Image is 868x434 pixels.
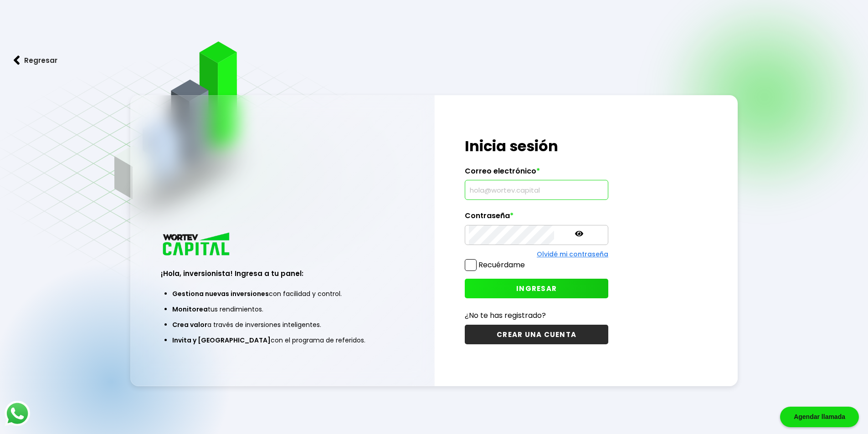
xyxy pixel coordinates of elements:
a: ¿No te has registrado?CREAR UNA CUENTA [465,310,608,344]
img: logos_whatsapp-icon.242b2217.svg [5,401,30,426]
span: Crea valor [172,320,207,329]
h3: ¡Hola, inversionista! Ingresa a tu panel: [161,268,404,279]
span: INGRESAR [516,284,557,293]
span: Monitorea [172,305,208,314]
a: Olvidé mi contraseña [537,250,608,259]
li: tus rendimientos. [172,301,392,317]
img: logo_wortev_capital [161,231,233,258]
li: a través de inversiones inteligentes. [172,317,392,332]
button: CREAR UNA CUENTA [465,325,608,344]
span: Gestiona nuevas inversiones [172,289,269,298]
label: Contraseña [465,211,608,225]
label: Correo electrónico [465,167,608,180]
img: flecha izquierda [14,56,20,65]
li: con facilidad y control. [172,286,392,301]
span: Invita y [GEOGRAPHIC_DATA] [172,336,271,345]
li: con el programa de referidos. [172,332,392,348]
button: INGRESAR [465,279,608,298]
label: Recuérdame [478,260,525,270]
input: hola@wortev.capital [469,180,604,199]
div: Agendar llamada [780,407,859,427]
p: ¿No te has registrado? [465,310,608,321]
h1: Inicia sesión [465,135,608,157]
